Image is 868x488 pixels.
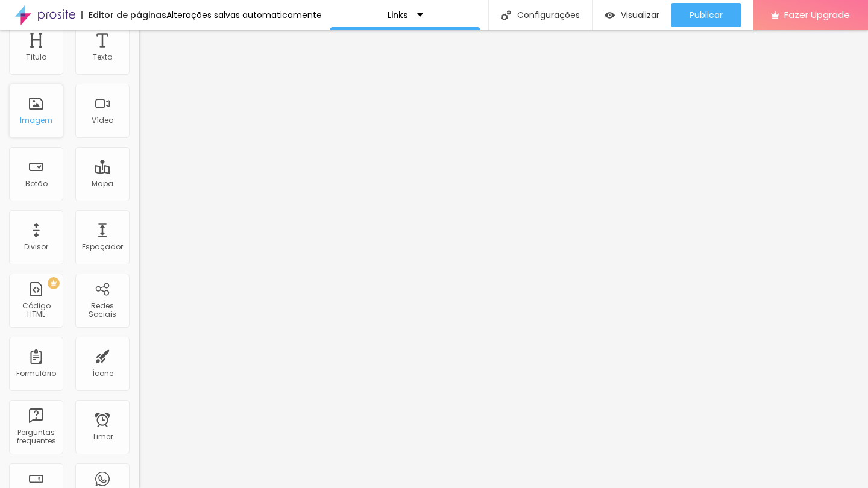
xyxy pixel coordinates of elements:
[25,180,48,188] div: Botão
[92,369,113,378] div: Ícone
[501,10,511,20] img: Icone
[26,53,46,61] div: Título
[93,53,112,61] div: Texto
[92,433,113,441] div: Timer
[24,243,48,251] div: Divisor
[784,10,850,20] span: Fazer Upgrade
[621,10,659,20] span: Visualizar
[388,11,408,19] p: Links
[12,302,60,319] div: Código HTML
[671,3,741,27] button: Publicar
[78,302,126,319] div: Redes Sociais
[593,3,671,27] button: Visualizar
[139,30,868,488] iframe: Editor
[20,116,52,125] div: Imagem
[92,180,113,188] div: Mapa
[82,243,123,251] div: Espaçador
[166,11,322,19] div: Alterações salvas automaticamente
[81,11,166,19] div: Editor de páginas
[605,10,615,20] img: view-1.svg
[16,369,56,378] div: Formulário
[690,10,723,20] span: Publicar
[92,116,113,125] div: Vídeo
[12,428,60,446] div: Perguntas frequentes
